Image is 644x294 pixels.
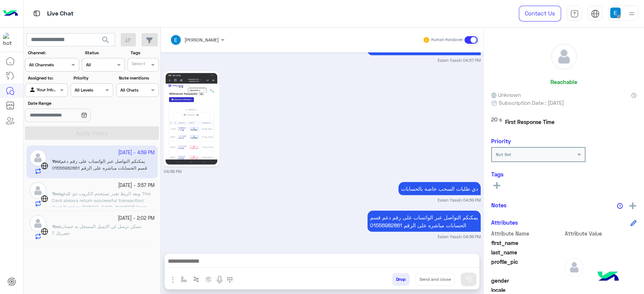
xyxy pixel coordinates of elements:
[181,276,187,282] img: select flow
[392,273,410,286] button: Drop
[29,215,46,232] img: defaultAdmin.png
[565,230,637,237] span: Attribute Value
[595,264,621,290] img: hulul-logo.png
[491,248,563,256] span: last_name
[491,219,518,226] h6: Attributes
[41,228,48,235] img: WebChat
[3,33,17,46] img: 171468393613305
[29,182,46,199] img: defaultAdmin.png
[74,75,112,81] label: Priority
[52,224,141,236] span: ممكن ترسل لي الايميل المسجل به حساب حضرتك ؟
[491,138,511,144] h6: Priority
[438,197,481,203] small: Eslam Yassin 04:59 PM
[617,203,623,209] img: notes
[52,191,151,237] span: وبعد الربط تقدر تستخدم الكروت دي للدفع This Card always return successful transaction: Card Numbe...
[491,115,502,129] span: 20 s
[190,273,203,285] button: Trigger scenario
[164,168,181,175] small: 04:58 PM
[565,286,637,294] span: null
[118,215,155,222] small: [DATE] - 2:02 PM
[415,273,455,286] button: Send and close
[131,60,145,69] div: Select
[52,191,60,196] span: You
[438,57,481,63] small: Eslam Yassin 04:57 PM
[41,195,48,202] img: WebChat
[168,275,177,284] img: send attachment
[97,33,115,49] button: search
[567,6,582,21] a: tab
[32,9,41,18] img: tab
[131,49,158,56] label: Tags
[25,126,159,140] button: Apply Filters
[491,202,507,208] h6: Notes
[206,276,212,282] img: create order
[367,211,481,232] p: 30/9/2025, 4:59 PM
[118,182,155,189] small: [DATE] - 3:57 PM
[85,49,124,56] label: Status
[629,202,636,209] img: add
[610,8,621,18] img: userImage
[166,73,217,165] img: 1759240703713Screenshot_%D9%A2%D9%A0%D9%A2%D9%A5-%D9%A0%D9%A9-%D9%A3%D9%A0-%D9%A1%D9%A6-%D9%A5%D9...
[438,234,481,240] small: Eslam Yassin 04:59 PM
[491,258,563,275] span: profile_pic
[178,273,190,285] button: select flow
[551,44,577,69] img: defaultAdmin.png
[227,277,233,283] img: make a call
[52,224,60,229] span: You
[398,182,481,195] p: 30/9/2025, 4:59 PM
[491,277,563,285] span: gender
[491,91,521,99] span: Unknown
[550,78,577,85] h6: Reachable
[203,273,215,285] button: create order
[591,9,599,18] img: tab
[519,6,561,21] a: Contact Us
[101,35,110,44] span: search
[52,224,61,229] b: :
[627,9,636,18] img: profile
[28,49,78,56] label: Channel:
[3,6,18,21] img: Logo
[465,276,472,283] img: send message
[47,9,74,19] p: Live Chat
[491,171,636,178] h6: Tags
[184,37,219,43] span: [PERSON_NAME]
[505,118,555,126] span: First Response Time
[431,37,463,43] small: Human Handover
[119,75,158,81] label: Note mentions
[491,239,563,247] span: first_name
[52,191,61,196] b: :
[570,9,579,18] img: tab
[28,75,67,81] label: Assigned to:
[193,276,199,282] img: Trigger scenario
[499,99,564,107] span: Subscription Date : [DATE]
[28,100,112,107] label: Date Range
[215,275,224,284] img: send voice note
[565,258,584,277] img: defaultAdmin.png
[491,286,563,294] span: locale
[565,277,637,285] span: null
[491,230,563,237] span: Attribute Name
